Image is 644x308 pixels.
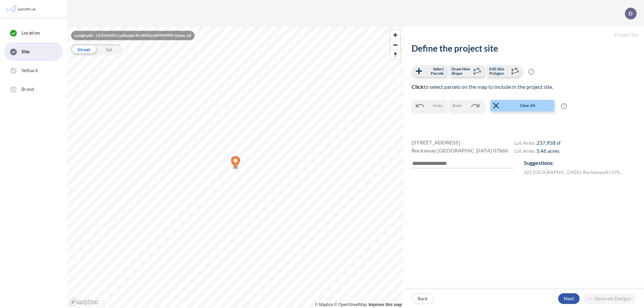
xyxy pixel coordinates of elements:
[561,103,567,109] span: ?
[231,156,240,170] div: Map marker
[5,3,38,15] img: Parafin
[452,103,462,109] span: Redo
[501,103,553,109] span: Clear All
[369,302,402,307] a: Improve this map
[412,138,460,146] span: [STREET_ADDRESS]
[451,67,471,75] span: Draw New Shape
[390,50,400,59] button: Reset bearing to north
[21,67,38,74] span: Setback
[536,139,560,146] span: 237,958 sf
[71,44,96,54] div: Street
[412,100,446,111] button: Undo
[412,293,434,304] button: Back
[390,40,400,50] button: Zoom out
[528,69,534,75] span: ?
[489,67,509,75] span: Edit Site Polygon
[96,44,121,54] div: Sat
[69,298,99,306] a: Mapbox homepage
[334,302,367,307] a: OpenStreetMap
[21,48,30,55] span: Site
[449,100,484,111] button: Redo
[558,293,580,304] button: Next
[71,31,195,40] div: Longitude: -74.5496101 Latitude: 40.90962469999999 Zoom: 16
[21,86,35,93] span: Brand
[490,100,554,111] button: Clear All
[412,146,508,155] span: Rockaway [GEOGRAPHIC_DATA] 07866
[67,27,404,308] canvas: Map
[315,302,333,307] a: Mapbox
[21,29,40,36] span: Location
[412,83,424,90] b: Click
[536,147,559,154] span: 5.46 acres
[390,30,400,40] button: Zoom in
[418,295,428,302] p: Back
[433,103,443,109] span: Undo
[424,67,444,75] span: Select Parcels
[524,169,625,176] label: 321 [GEOGRAPHIC_DATA] , Rockaway , NJ 07866 , US
[404,27,644,43] h5: Project Site
[412,83,553,90] span: to select parcels on the map to include in the project site.
[412,43,636,54] h2: Define the project site
[524,159,636,167] p: Suggestions:
[514,139,560,147] h4: Lot Area:
[514,147,560,156] h4: Lot Area:
[629,10,633,16] p: D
